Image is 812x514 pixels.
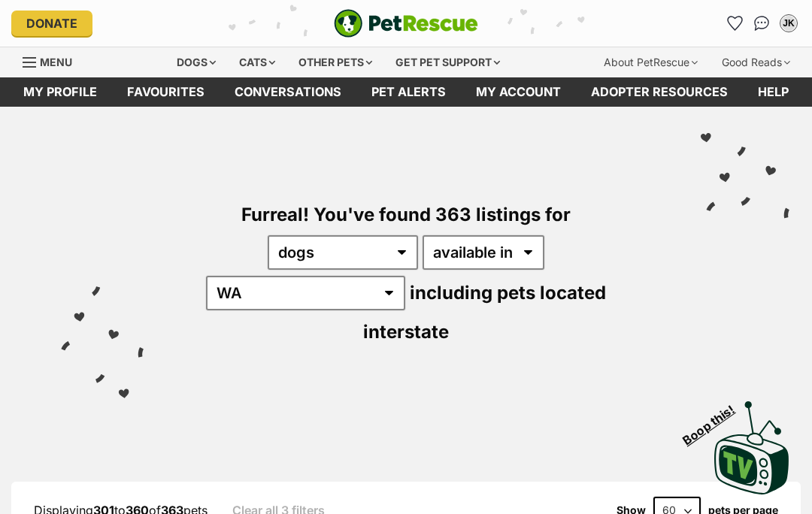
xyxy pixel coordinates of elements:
div: Get pet support [385,47,511,77]
a: Donate [11,11,92,36]
img: chat-41dd97257d64d25036548639549fe6c8038ab92f7586957e7f3b1b290dea8141.svg [754,16,770,31]
a: Conversations [750,11,774,35]
div: JK [781,16,796,31]
img: logo-e224e6f780fb5917bec1dbf3a21bbac754714ae5b6737aabdf751b685950b380.svg [334,9,478,38]
span: Boop this! [680,393,750,447]
a: Favourites [112,77,220,107]
div: Other pets [288,47,383,77]
img: PetRescue TV logo [714,401,789,494]
a: conversations [220,77,356,107]
a: Adopter resources [576,77,743,107]
span: Menu [40,56,72,68]
ul: Account quick links [723,11,801,35]
button: My account [777,11,801,35]
a: My account [461,77,576,107]
div: About PetRescue [593,47,708,77]
a: Favourites [723,11,747,35]
a: Boop this! [714,388,789,497]
div: Cats [229,47,286,77]
div: Good Reads [711,47,801,77]
a: PetRescue [334,9,478,38]
div: Dogs [166,47,226,77]
span: Furreal! You've found 363 listings for [241,204,571,225]
a: Help [743,77,804,107]
a: Menu [23,47,83,74]
span: including pets located interstate [363,282,606,343]
a: My profile [8,77,112,107]
a: Pet alerts [356,77,461,107]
